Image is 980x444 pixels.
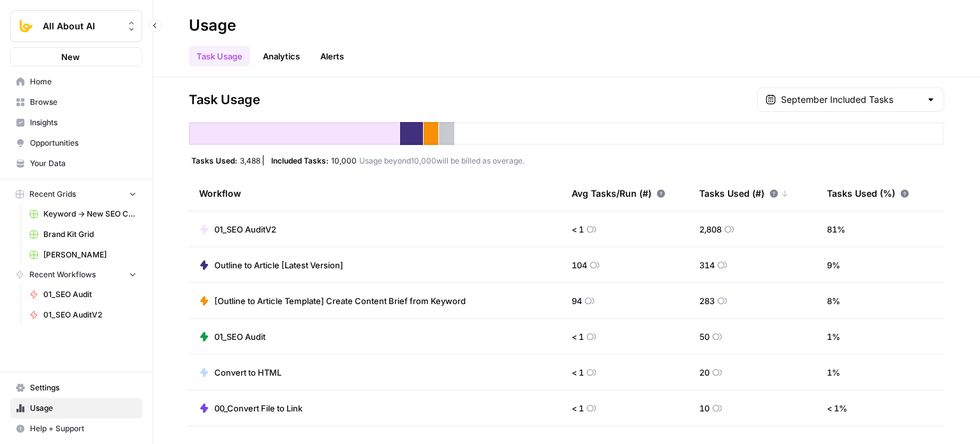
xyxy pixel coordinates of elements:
span: 50 [699,330,709,343]
span: 01_SEO Audit [214,330,265,343]
span: < 1 [572,223,584,236]
span: 3,488 [240,155,260,165]
a: Task Usage [189,46,250,66]
button: New [10,47,142,66]
span: Convert to HTML [214,366,281,379]
span: < 1 [572,330,584,343]
span: < 1 [572,402,584,415]
span: 94 [572,295,582,307]
span: Keyword -> New SEO Content Workflow ([PERSON_NAME]) [43,208,137,220]
span: Recent Grids [29,188,76,200]
input: September Included Tasks [781,93,921,106]
span: 8 % [827,295,840,307]
span: 1 % [827,330,840,343]
img: All About AI Logo [15,15,38,38]
a: Settings [10,378,142,398]
span: 314 [699,259,715,272]
button: Recent Workflows [10,265,142,284]
a: Browse [10,92,142,112]
a: 00_Convert File to Link [199,402,302,415]
button: Help + Support [10,418,142,439]
button: Alerts [313,46,352,66]
span: Usage beyond 10,000 will be billed as overage. [359,155,524,165]
span: 9 % [827,259,840,272]
span: < 1 [572,366,584,379]
span: All About AI [43,20,120,33]
a: Your Data [10,153,142,174]
a: [PERSON_NAME] [24,245,142,265]
a: Opportunities [10,133,142,153]
span: Your Data [30,158,137,169]
a: 01_SEO Audit [199,330,265,343]
a: Convert to HTML [199,366,281,379]
span: 1 % [827,366,840,379]
span: 283 [699,295,715,307]
span: 01_SEO Audit [43,289,137,300]
span: [Outline to Article Template] Create Content Brief from Keyword [214,295,466,307]
span: < 1 % [827,402,847,415]
span: 00_Convert File to Link [214,402,302,415]
span: 10,000 [331,155,357,165]
a: 01_SEO AuditV2 [199,223,276,236]
span: 81 % [827,223,845,236]
span: Browse [30,96,137,108]
span: Insights [30,117,137,128]
div: Tasks Used (%) [827,176,909,211]
a: Analytics [255,46,308,66]
span: 10 [699,402,709,415]
div: Tasks Used (#) [699,176,789,211]
a: 01_SEO Audit [24,284,142,305]
button: Recent Grids [10,185,142,204]
span: Opportunities [30,137,137,149]
a: 01_SEO AuditV2 [24,305,142,325]
span: 01_SEO AuditV2 [214,223,276,236]
span: Help + Support [30,423,137,434]
span: Settings [30,382,137,394]
div: Usage [189,15,236,36]
span: Brand Kit Grid [43,229,137,240]
button: Workspace: All About AI [10,10,142,42]
a: Brand Kit Grid [24,224,142,245]
span: [PERSON_NAME] [43,249,137,261]
span: Outline to Article [Latest Version] [214,259,343,272]
a: Home [10,72,142,92]
span: Home [30,76,137,88]
a: Keyword -> New SEO Content Workflow ([PERSON_NAME]) [24,204,142,224]
span: 01_SEO AuditV2 [43,309,137,321]
span: 2,808 [699,223,722,236]
a: Insights [10,112,142,133]
span: New [61,50,80,63]
span: 104 [572,259,587,272]
span: Task Usage [189,91,260,109]
span: 20 [699,366,709,379]
span: Tasks Used: [191,155,237,165]
span: Recent Workflows [29,269,96,280]
a: [Outline to Article Template] Create Content Brief from Keyword [199,295,466,307]
a: Usage [10,398,142,418]
div: Avg Tasks/Run (#) [572,176,665,211]
span: Usage [30,402,137,414]
span: Included Tasks: [271,155,329,165]
a: Outline to Article [Latest Version] [199,259,343,272]
div: Workflow [199,176,551,211]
